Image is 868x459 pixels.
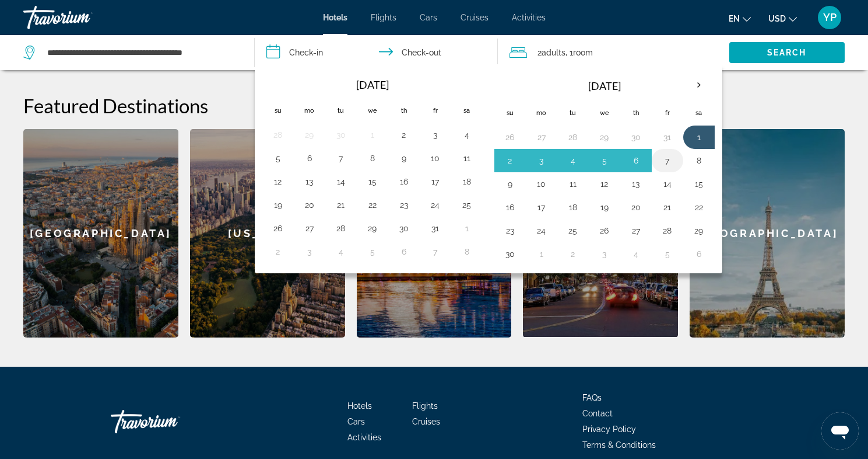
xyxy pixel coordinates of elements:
[458,127,476,143] button: Day 4
[395,197,413,213] button: Day 23
[658,222,677,239] button: Day 28
[582,440,656,450] a: Terms & Conditions
[426,220,445,237] button: Day 31
[458,150,476,166] button: Day 11
[458,244,476,260] button: Day 8
[269,220,287,237] button: Day 26
[532,199,551,215] button: Day 17
[347,401,372,411] a: Hotels
[420,13,437,22] span: Cars
[814,5,845,30] button: User Menu
[690,222,708,239] button: Day 29
[582,425,636,434] a: Privacy Policy
[426,173,445,190] button: Day 17
[269,197,287,213] button: Day 19
[532,222,551,239] button: Day 24
[501,152,519,169] button: Day 2
[461,13,489,22] a: Cruises
[729,42,845,63] button: Search
[564,222,582,239] button: Day 25
[111,404,227,439] a: Travorium
[767,48,807,57] span: Search
[690,152,708,169] button: Day 8
[627,246,645,262] button: Day 4
[690,129,708,145] button: Day 1
[501,199,519,215] button: Day 16
[395,244,413,260] button: Day 6
[627,222,645,239] button: Day 27
[23,129,178,338] a: [GEOGRAPHIC_DATA]
[269,173,287,190] button: Day 12
[658,152,677,169] button: Day 7
[595,246,614,262] button: Day 3
[332,127,350,143] button: Day 30
[347,417,365,426] a: Cars
[269,244,287,260] button: Day 2
[23,94,845,117] h2: Featured Destinations
[458,173,476,190] button: Day 18
[595,176,614,192] button: Day 12
[300,197,319,213] button: Day 20
[395,173,413,190] button: Day 16
[395,127,413,143] button: Day 2
[294,72,451,98] th: [DATE]
[627,199,645,215] button: Day 20
[363,173,382,190] button: Day 15
[190,129,345,338] a: [US_STATE]
[729,10,751,27] button: Change language
[458,197,476,213] button: Day 25
[627,176,645,192] button: Day 13
[658,246,677,262] button: Day 5
[658,199,677,215] button: Day 21
[564,199,582,215] button: Day 18
[412,417,440,426] span: Cruises
[690,129,845,338] a: [GEOGRAPHIC_DATA]
[426,127,445,143] button: Day 3
[532,152,551,169] button: Day 3
[564,176,582,192] button: Day 11
[582,393,602,402] a: FAQs
[300,220,319,237] button: Day 27
[565,44,593,61] span: , 1
[823,12,837,23] span: YP
[300,173,319,190] button: Day 13
[564,152,582,169] button: Day 4
[564,129,582,145] button: Day 28
[323,13,347,22] a: Hotels
[501,176,519,192] button: Day 9
[683,72,715,99] button: Next month
[347,433,381,442] a: Activities
[526,72,683,100] th: [DATE]
[269,150,287,166] button: Day 5
[512,13,546,22] span: Activities
[564,246,582,262] button: Day 2
[595,129,614,145] button: Day 29
[595,152,614,169] button: Day 5
[363,220,382,237] button: Day 29
[300,244,319,260] button: Day 3
[332,150,350,166] button: Day 7
[363,244,382,260] button: Day 5
[412,401,438,411] a: Flights
[582,409,613,418] a: Contact
[269,127,287,143] button: Day 28
[658,129,677,145] button: Day 31
[363,197,382,213] button: Day 22
[501,129,519,145] button: Day 26
[458,220,476,237] button: Day 1
[690,176,708,192] button: Day 15
[532,246,551,262] button: Day 1
[332,220,350,237] button: Day 28
[426,244,445,260] button: Day 7
[595,199,614,215] button: Day 19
